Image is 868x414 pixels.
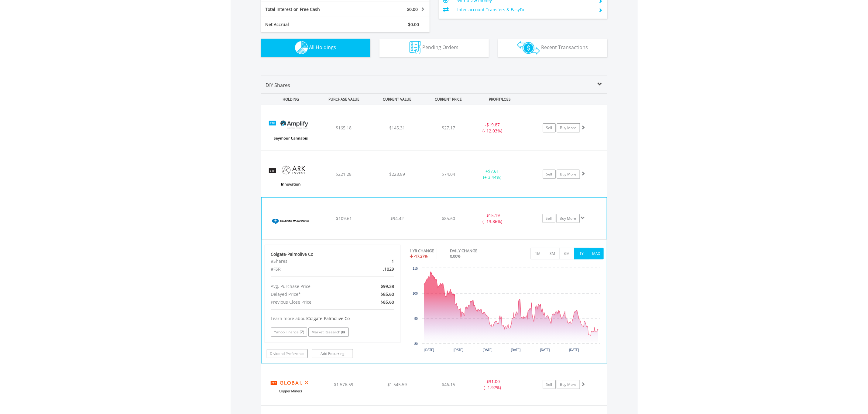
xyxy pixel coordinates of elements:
span: $46.15 [442,382,455,387]
button: 1Y [574,248,589,259]
div: CURRENT VALUE [371,94,423,105]
text: [DATE] [569,348,579,352]
text: [DATE] [540,348,550,352]
span: Colgate-Palmolive Co [307,316,350,321]
button: 6M [560,248,575,259]
span: $85.60 [381,291,394,297]
div: - (- 12.03%) [470,122,516,134]
span: $0.00 [408,22,419,27]
div: Total Interest on Free Cash [261,6,359,12]
img: EQU.US.ARKK.png [264,159,317,195]
span: $27.17 [442,125,455,131]
a: Add Recurring [312,349,353,358]
span: All Holdings [309,44,336,51]
span: Recent Transactions [541,44,588,51]
button: MAX [589,248,604,259]
text: [DATE] [454,348,463,352]
span: $145.31 [389,125,405,131]
a: Dividend Preference [267,349,308,358]
img: holdings-wht.png [295,41,308,54]
img: EQU.US.CNBS.png [264,113,317,149]
text: [DATE] [511,348,521,352]
div: .1029 [355,265,399,273]
div: Learn more about [271,316,394,322]
span: $0.00 [407,6,418,12]
img: EQU.US.CL.png [265,205,317,238]
div: #FSR [266,265,355,273]
text: [DATE] [424,348,434,352]
img: pending_instructions-wht.png [410,41,421,54]
img: EQU.US.COPX.png [264,372,317,404]
div: Previous Close Price [266,298,355,306]
a: Yahoo Finance [271,328,307,337]
div: HOLDING [262,94,317,105]
div: PROFIT/LOSS [474,94,526,105]
span: $228.89 [389,171,405,177]
div: Delayed Price* [266,290,355,298]
div: Chart. Highcharts interactive chart. [410,265,604,356]
span: $165.18 [336,125,352,131]
div: #Shares [266,257,355,265]
button: 1M [530,248,545,259]
div: - (- 1.97%) [470,379,516,391]
button: All Holdings [261,39,370,57]
span: $31.00 [486,379,500,384]
span: $221.28 [336,171,352,177]
text: 80 [414,342,418,346]
div: 1 YR CHANGE [410,248,434,254]
a: Buy More [557,170,580,179]
text: [DATE] [483,348,492,352]
div: 1 [355,257,399,265]
span: $74.04 [442,171,455,177]
span: $109.61 [336,215,352,221]
text: 100 [413,292,418,295]
span: DIY Shares [266,82,290,88]
button: Recent Transactions [498,39,607,57]
a: Sell [543,214,555,223]
button: Pending Orders [379,39,489,57]
span: $7.61 [488,168,499,174]
a: Buy More [557,214,580,223]
svg: Interactive chart [410,265,603,356]
div: Net Accrual [261,22,359,28]
a: Buy More [557,380,580,389]
div: - (- 13.86%) [469,212,515,225]
a: Sell [543,170,556,179]
span: $99.38 [381,283,394,289]
img: transactions-zar-wht.png [517,41,540,55]
span: $1 545.59 [387,382,407,387]
span: $94.42 [390,215,404,221]
span: $1 576.59 [334,382,353,387]
span: -17.27% [414,253,428,259]
div: Avg. Purchase Price [266,282,355,290]
span: $85.60 [442,215,455,221]
button: 3M [545,248,560,259]
span: 0.00% [450,253,461,259]
div: + (+ 3.44%) [470,168,516,180]
a: Buy More [557,123,580,132]
span: $19.87 [486,122,500,128]
text: 90 [414,317,418,320]
div: DAILY CHANGE [450,248,499,254]
a: Sell [543,123,556,132]
a: Market Research [308,328,349,337]
a: Sell [543,380,556,389]
span: $15.19 [486,212,500,218]
div: CURRENT PRICE [424,94,472,105]
div: Colgate-Palmolive Co [271,251,394,257]
span: $85.60 [381,299,394,305]
div: PURCHASE VALUE [318,94,370,105]
text: 110 [413,267,418,270]
td: Inter-account Transfers & EasyFx [457,5,594,14]
span: Pending Orders [422,44,458,51]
